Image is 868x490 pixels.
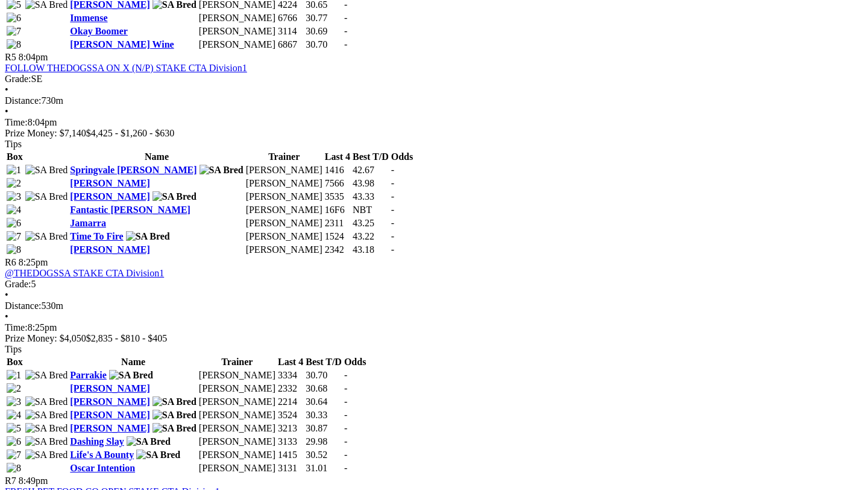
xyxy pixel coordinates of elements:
[5,63,247,73] a: FOLLOW THEDOGSSA ON X (N/P) STAKE CTA Division1
[25,231,68,242] img: SA Bred
[198,369,276,381] td: [PERSON_NAME]
[344,356,366,368] th: Odds
[305,25,342,37] td: 30.69
[305,449,342,461] td: 30.52
[25,450,68,460] img: SA Bred
[7,423,21,434] img: 5
[70,244,149,255] a: [PERSON_NAME]
[25,165,68,176] img: SA Bred
[324,177,351,189] td: 7566
[5,476,16,486] span: R7
[305,436,342,448] td: 29.98
[245,151,323,163] th: Trainer
[70,191,149,202] a: [PERSON_NAME]
[70,436,124,447] a: Dashing Slay
[344,463,347,473] span: -
[5,117,28,127] span: Time:
[245,231,323,243] td: [PERSON_NAME]
[5,322,863,333] div: 8:25pm
[153,191,197,202] img: SA Bred
[344,436,347,447] span: -
[109,370,153,381] img: SA Bred
[70,178,149,188] a: [PERSON_NAME]
[5,301,863,311] div: 530m
[200,165,244,176] img: SA Bred
[277,369,304,381] td: 3334
[277,356,304,368] th: Last 4
[305,409,342,421] td: 30.33
[305,422,342,434] td: 30.87
[7,396,21,407] img: 3
[245,244,323,256] td: [PERSON_NAME]
[70,26,128,36] a: Okay Boomer
[324,164,351,176] td: 1416
[391,151,414,163] th: Odds
[198,449,276,461] td: [PERSON_NAME]
[5,95,41,106] span: Distance:
[391,231,394,241] span: -
[324,244,351,256] td: 2342
[391,205,394,215] span: -
[7,450,21,460] img: 7
[277,436,304,448] td: 3133
[5,279,863,290] div: 5
[5,74,31,84] span: Grade:
[198,39,276,51] td: [PERSON_NAME]
[245,164,323,176] td: [PERSON_NAME]
[7,191,21,202] img: 3
[136,450,180,460] img: SA Bred
[5,257,16,267] span: R6
[7,151,23,162] span: Box
[153,410,197,421] img: SA Bred
[19,52,48,62] span: 8:04pm
[277,25,304,37] td: 3114
[69,356,197,368] th: Name
[277,409,304,421] td: 3524
[305,356,342,368] th: Best T/D
[391,165,394,175] span: -
[5,301,41,311] span: Distance:
[391,191,394,202] span: -
[352,191,389,203] td: 43.33
[70,39,174,49] a: [PERSON_NAME] Wine
[19,257,48,267] span: 8:25pm
[5,95,863,106] div: 730m
[7,357,23,367] span: Box
[305,12,342,24] td: 30.77
[7,39,21,50] img: 8
[198,462,276,474] td: [PERSON_NAME]
[324,191,351,203] td: 3535
[344,383,347,393] span: -
[277,422,304,434] td: 3213
[126,231,170,242] img: SA Bred
[344,450,347,460] span: -
[7,178,21,189] img: 2
[324,204,351,216] td: 16F6
[344,410,347,420] span: -
[245,191,323,203] td: [PERSON_NAME]
[86,128,175,138] span: $4,425 - $1,260 - $630
[25,191,68,202] img: SA Bred
[7,165,21,176] img: 1
[153,423,197,434] img: SA Bred
[70,423,149,433] a: [PERSON_NAME]
[344,370,347,380] span: -
[5,84,8,95] span: •
[7,218,21,229] img: 6
[70,396,149,407] a: [PERSON_NAME]
[70,13,107,23] a: Immense
[5,311,8,322] span: •
[7,383,21,394] img: 2
[5,290,8,300] span: •
[391,178,394,188] span: -
[277,12,304,24] td: 6766
[7,370,21,381] img: 1
[277,39,304,51] td: 6867
[19,476,48,486] span: 8:49pm
[305,369,342,381] td: 30.70
[352,204,389,216] td: NBT
[352,151,389,163] th: Best T/D
[7,244,21,255] img: 8
[25,410,68,421] img: SA Bred
[198,436,276,448] td: [PERSON_NAME]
